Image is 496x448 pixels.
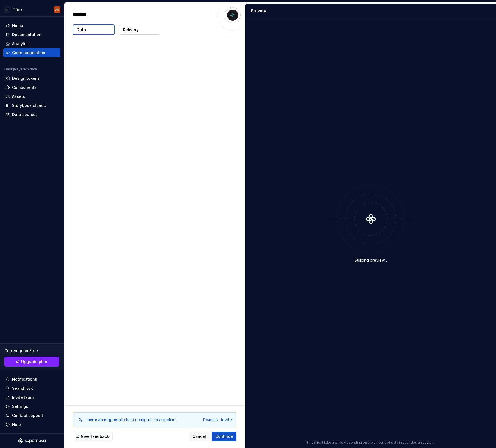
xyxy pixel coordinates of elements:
a: Design tokens [3,74,60,83]
button: Invite [221,417,232,422]
span: Continue [215,434,233,439]
div: Storybook stories [12,103,46,108]
div: Notifications [12,377,37,382]
div: Help [12,422,21,427]
a: Code automation [3,48,60,57]
p: Delivery [123,27,139,32]
div: Documentation [12,32,41,37]
a: Invite team [3,393,60,402]
a: Documentation [3,30,60,39]
a: Storybook stories [3,101,60,110]
button: Dismiss [203,417,218,422]
div: Design tokens [12,76,40,81]
span: Upgrade plan [21,359,47,364]
div: Assets [12,94,25,99]
div: to help configure this pipeline. [86,417,176,422]
a: Analytics [3,39,60,48]
div: Components [12,85,37,90]
div: Building preview... [355,258,387,263]
span: Give feedback [81,434,109,439]
button: Contact support [3,411,60,420]
a: Assets [3,92,60,101]
button: TITfmxAR [1,4,63,15]
div: AR [55,7,59,12]
div: Preview [251,8,267,13]
p: This might take a while depending on the amount of data in your design system. [306,440,436,445]
a: Data sources [3,110,60,119]
div: Home [12,23,23,28]
div: Current plan : Free [4,348,59,353]
button: Give feedback [73,432,113,441]
button: Continue [212,432,236,441]
a: Upgrade plan [4,357,59,367]
div: Invite team [12,395,34,400]
div: Design system data [4,67,37,71]
b: Invite an engineer [86,417,121,422]
div: Code automation [12,50,45,56]
button: Data [73,24,115,35]
a: Components [3,83,60,92]
button: Help [3,420,60,429]
p: Data [77,27,86,32]
button: Search ⌘K [3,384,60,393]
div: Tfmx [13,7,22,12]
button: Delivery [119,25,160,35]
svg: Supernova Logo [18,438,46,444]
div: Analytics [12,41,30,46]
div: TI [4,6,10,13]
span: Cancel [193,434,206,439]
div: Data sources [12,112,38,117]
div: Contact support [12,413,43,418]
a: Settings [3,402,60,411]
div: Search ⌘K [12,386,33,391]
button: Notifications [3,375,60,384]
a: Home [3,21,60,30]
button: Cancel [189,432,210,441]
div: Settings [12,404,28,409]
